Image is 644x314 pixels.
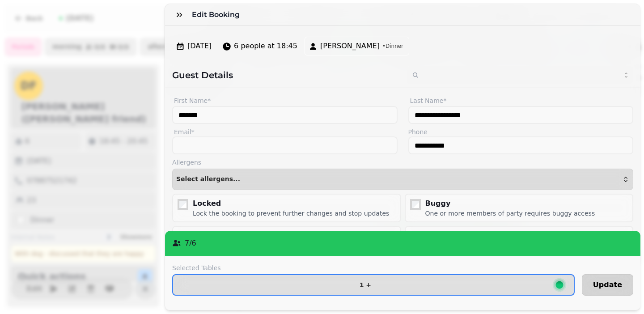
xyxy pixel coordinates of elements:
h2: Guest Details [172,69,399,81]
button: 1 + [172,274,575,296]
label: Email* [172,127,398,136]
label: Allergens [172,158,633,167]
button: Select allergens... [172,169,633,190]
div: Lock the booking to prevent further changes and stop updates [193,209,389,218]
h3: Edit Booking [192,9,243,20]
div: One or more members of party requires buggy access [425,209,595,218]
div: Wheelchair [193,230,377,241]
span: Select allergens... [176,176,240,183]
div: Highchair [425,230,588,241]
label: First Name* [172,95,398,106]
span: 6 people at 18:45 [234,41,297,51]
p: 1 + [360,282,371,288]
div: Locked [193,198,389,209]
div: Buggy [425,198,595,209]
p: 7 / 6 [185,238,196,249]
label: Selected Tables [172,263,575,272]
span: Update [593,281,622,289]
span: • Dinner [382,42,403,50]
span: [DATE] [187,41,212,51]
label: Phone [408,127,634,136]
button: Update [582,274,633,296]
span: [PERSON_NAME] [320,41,380,51]
label: Last Name* [408,95,634,106]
